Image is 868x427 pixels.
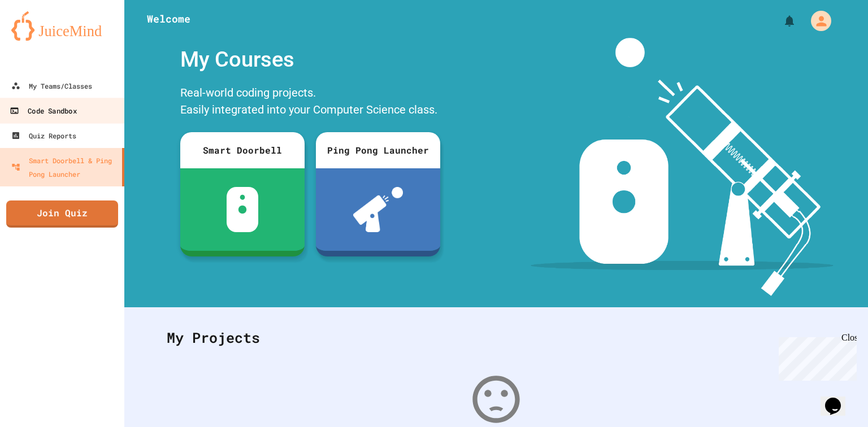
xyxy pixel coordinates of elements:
div: Real-world coding projects. Easily integrated into your Computer Science class. [175,81,446,124]
div: My Teams/Classes [11,79,92,93]
iframe: chat widget [774,333,857,381]
div: Ping Pong Launcher [316,132,440,168]
div: Code Sandbox [10,104,76,118]
div: Chat with us now!Close [5,5,78,72]
div: My Notifications [762,11,799,30]
div: My Account [799,8,834,34]
iframe: chat widget [821,382,857,416]
div: Smart Doorbell [180,132,305,168]
img: ppl-with-ball.png [353,187,403,232]
div: Quiz Reports [11,129,76,142]
div: My Projects [155,316,837,360]
div: My Courses [175,38,446,81]
img: sdb-white.svg [227,187,259,232]
div: Smart Doorbell & Ping Pong Launcher [11,154,118,181]
img: banner-image-my-projects.png [531,38,834,296]
a: Join Quiz [6,201,118,228]
img: logo-orange.svg [11,11,113,41]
